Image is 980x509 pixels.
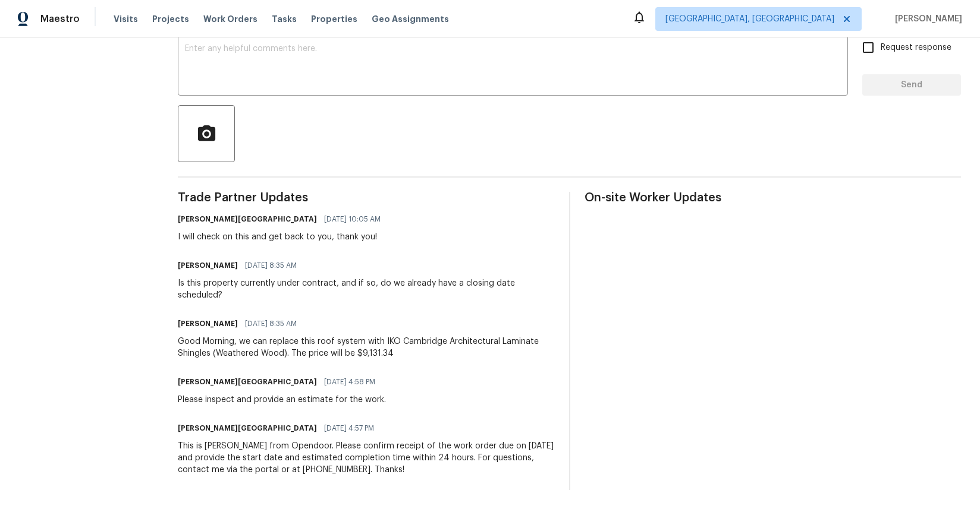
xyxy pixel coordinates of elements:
span: Trade Partner Updates [178,192,554,204]
span: [DATE] 8:35 AM [245,260,297,271]
span: Geo Assignments [372,13,449,25]
h6: [PERSON_NAME] [178,318,238,330]
span: [GEOGRAPHIC_DATA], [GEOGRAPHIC_DATA] [665,13,834,25]
span: On-site Worker Updates [585,192,961,204]
span: [DATE] 10:05 AM [324,213,381,225]
div: Please inspect and provide an estimate for the work. [178,394,386,406]
h6: [PERSON_NAME] [178,260,238,271]
span: Tasks [272,15,297,23]
span: [PERSON_NAME] [890,13,962,25]
span: [DATE] 4:58 PM [324,376,375,388]
span: [DATE] 8:35 AM [245,318,297,330]
div: Is this property currently under contract, and if so, do we already have a closing date scheduled? [178,277,554,301]
div: I will check on this and get back to you, thank you! [178,231,388,243]
div: Good Morning, we can replace this roof system with IKO Cambridge Architectural Laminate Shingles ... [178,336,554,359]
span: Visits [114,13,138,25]
h6: [PERSON_NAME][GEOGRAPHIC_DATA] [178,422,317,434]
span: Projects [152,13,189,25]
h6: [PERSON_NAME][GEOGRAPHIC_DATA] [178,213,317,225]
span: Maestro [40,13,80,25]
h6: [PERSON_NAME][GEOGRAPHIC_DATA] [178,376,317,388]
span: [DATE] 4:57 PM [324,422,374,434]
span: Request response [881,42,951,54]
div: This is [PERSON_NAME] from Opendoor. Please confirm receipt of the work order due on [DATE] and p... [178,440,554,476]
span: Work Orders [203,13,257,25]
span: Properties [311,13,357,25]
